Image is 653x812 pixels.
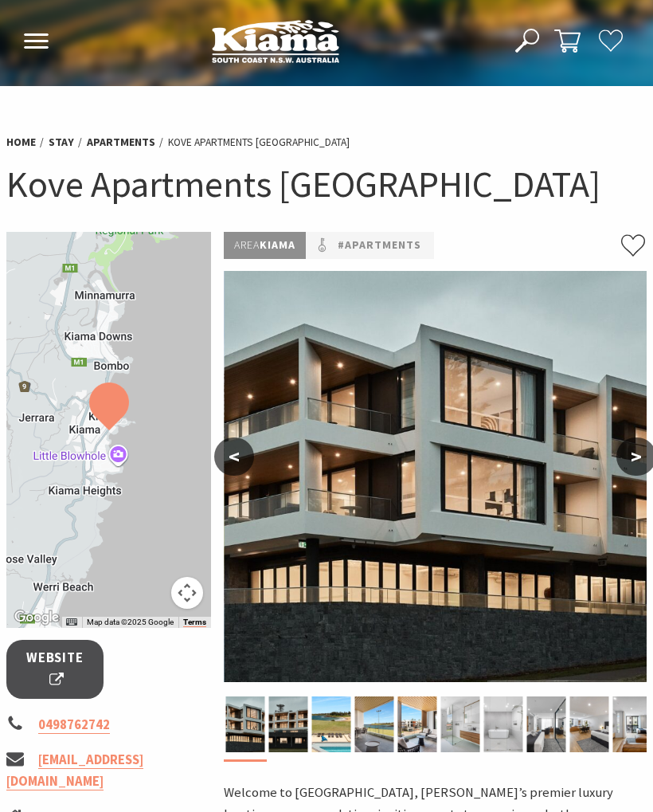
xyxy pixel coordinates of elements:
a: Website [6,640,104,698]
button: Keyboard shortcuts [66,617,77,628]
a: Terms (opens in new tab) [183,618,206,627]
a: Home [6,135,36,150]
img: Kiama Logo [212,19,339,63]
span: Website [26,648,84,690]
a: Stay [49,135,74,150]
a: Click to see this area on Google Maps [10,607,63,628]
span: Map data ©2025 Google [87,618,174,626]
h1: Kove Apartments [GEOGRAPHIC_DATA] [6,160,647,208]
a: #Apartments [338,236,421,254]
img: Google [10,607,63,628]
p: Kiama [224,232,306,258]
a: Apartments [87,135,155,150]
li: Kove Apartments [GEOGRAPHIC_DATA] [168,134,350,151]
a: 0498762742 [38,716,110,734]
span: Area [234,237,260,252]
button: < [214,437,254,476]
button: Map camera controls [171,577,203,609]
a: [EMAIL_ADDRESS][DOMAIN_NAME] [6,751,143,790]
